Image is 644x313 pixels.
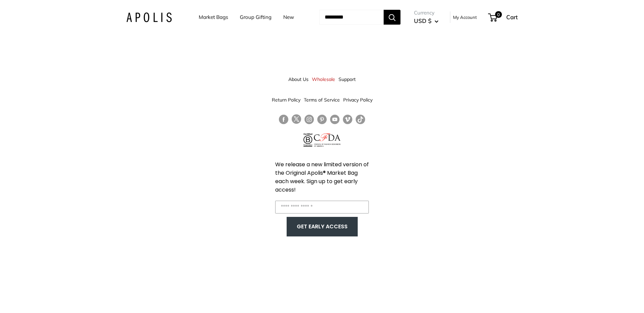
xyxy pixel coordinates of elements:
span: 0 [495,11,502,18]
a: Follow us on Instagram [304,114,314,124]
img: Council of Fashion Designers of America Member [314,133,341,147]
input: Enter your email [275,201,369,214]
span: Cart [506,13,518,21]
button: GET EARLY ACCESS [293,220,351,233]
a: Follow us on Facebook [279,114,288,124]
input: Search... [319,10,384,25]
a: Wholesale [312,73,335,85]
a: Group Gifting [240,12,271,22]
a: Market Bags [199,12,228,22]
a: Follow us on Vimeo [343,114,352,124]
button: USD $ [414,16,439,26]
img: Certified B Corporation [303,133,313,147]
span: Currency [414,8,439,18]
a: Terms of Service [304,94,340,106]
a: Follow us on Twitter [292,114,301,126]
a: Follow us on Tumblr [356,114,365,124]
a: About Us [288,73,309,85]
img: Apolis [126,12,172,22]
span: We release a new limited version of the Original Apolis® Market Bag each week. Sign up to get ear... [275,161,369,194]
a: 0 Cart [489,12,518,23]
button: Search [384,10,400,25]
span: USD $ [414,17,431,24]
a: Privacy Policy [343,94,373,106]
a: Support [339,73,356,85]
a: Return Policy [272,94,300,106]
a: Follow us on YouTube [330,114,340,124]
a: New [283,12,294,22]
a: My Account [453,13,477,21]
a: Follow us on Pinterest [317,114,327,124]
